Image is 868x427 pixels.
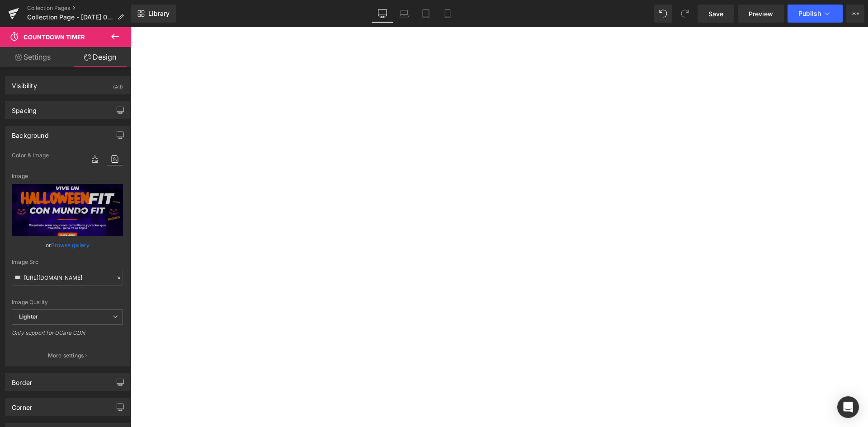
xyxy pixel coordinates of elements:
b: Lighter [19,313,38,320]
a: Preview [738,5,784,23]
div: Only support for UCare CDN [12,329,123,343]
span: Preview [749,9,773,19]
span: Library [148,9,170,18]
button: Publish [788,5,843,23]
input: Link [12,270,123,286]
div: Image Src [12,259,123,265]
div: Spacing [12,102,37,114]
div: Border [12,374,32,386]
span: Countdown Timer [24,33,85,41]
div: Visibility [12,77,37,89]
button: Redo [676,5,694,23]
p: More settings [48,352,84,360]
button: More settings [5,345,129,366]
a: Browse gallery [51,237,90,253]
span: Publish [798,10,821,17]
button: Undo [654,5,672,23]
div: or [12,240,123,250]
span: Collection Page - [DATE] 08:11:01 [27,14,114,21]
a: Mobile [437,5,458,23]
a: Desktop [372,5,393,23]
div: (All) [113,77,123,92]
div: Corner [12,399,32,411]
div: Image Quality [12,299,123,305]
a: Laptop [393,5,415,23]
div: Image [12,173,123,179]
button: More [846,5,864,23]
div: Open Intercom Messenger [837,396,859,418]
span: Save [708,9,723,19]
a: Collection Pages [27,5,131,12]
span: Color & Image [12,152,49,159]
a: Tablet [415,5,437,23]
a: New Library [131,5,176,23]
div: Background [12,127,49,139]
a: Design [67,47,133,67]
